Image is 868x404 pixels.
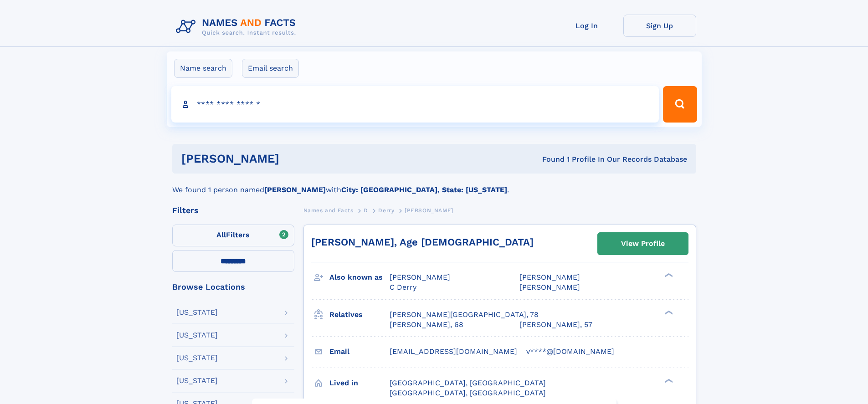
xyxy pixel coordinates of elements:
button: Search Button [663,86,697,123]
span: [PERSON_NAME] [519,283,580,291]
div: Filters [172,206,294,215]
div: [US_STATE] [176,354,218,362]
a: Derry [378,205,394,216]
label: Filters [172,225,294,246]
b: City: [GEOGRAPHIC_DATA], State: [US_STATE] [341,185,507,194]
div: [US_STATE] [176,332,218,339]
a: [PERSON_NAME][GEOGRAPHIC_DATA], 78 [390,310,539,320]
div: Browse Locations [172,283,294,291]
h1: [PERSON_NAME] [181,153,411,164]
div: We found 1 person named with . [172,174,696,195]
label: Email search [242,59,299,78]
div: [US_STATE] [176,309,218,316]
span: D [364,207,368,214]
h3: Email [329,344,390,359]
a: D [364,205,368,216]
div: ❯ [663,309,673,315]
span: C Derry [390,283,416,291]
span: [PERSON_NAME] [405,207,453,214]
a: [PERSON_NAME], 68 [390,320,463,330]
h3: Also known as [329,270,390,285]
h3: Relatives [329,307,390,322]
a: Sign Up [623,15,696,37]
span: [GEOGRAPHIC_DATA], [GEOGRAPHIC_DATA] [390,378,546,387]
div: ❯ [663,378,673,384]
b: [PERSON_NAME] [264,185,326,194]
a: Log In [550,15,623,37]
img: Logo Names and Facts [172,15,303,39]
a: [PERSON_NAME], 57 [519,320,592,330]
h3: Lived in [329,375,390,391]
div: Found 1 Profile In Our Records Database [411,154,687,164]
span: [PERSON_NAME] [390,273,450,281]
div: ❯ [663,272,673,278]
span: [EMAIL_ADDRESS][DOMAIN_NAME] [390,347,517,356]
a: View Profile [598,233,688,255]
div: [US_STATE] [176,377,218,384]
label: Name search [174,59,232,78]
span: [PERSON_NAME] [519,273,580,281]
input: search input [171,86,659,123]
span: [GEOGRAPHIC_DATA], [GEOGRAPHIC_DATA] [390,389,546,397]
span: All [216,230,226,239]
div: View Profile [621,233,665,254]
a: [PERSON_NAME], Age [DEMOGRAPHIC_DATA] [311,236,534,248]
a: Names and Facts [303,205,354,216]
span: Derry [378,207,394,214]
